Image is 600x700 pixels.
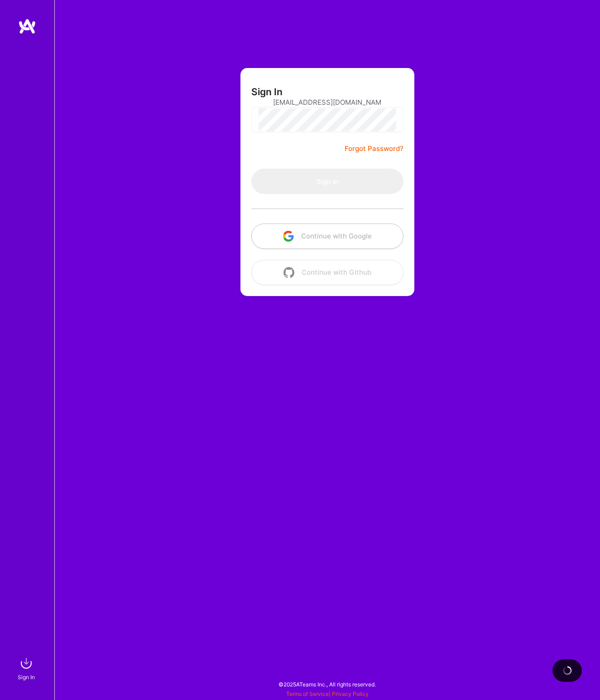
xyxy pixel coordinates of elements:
[18,672,35,682] div: Sign In
[251,224,403,249] button: Continue with Google
[273,91,382,114] input: Email...
[251,169,403,194] button: Sign In
[18,18,36,34] img: logo
[19,654,35,682] a: sign inSign In
[345,143,403,154] a: Forgot Password?
[563,666,572,675] img: loading
[283,231,294,242] img: icon
[251,86,283,97] h3: Sign In
[54,673,600,695] div: © 2025 ATeams Inc., All rights reserved.
[332,690,369,697] a: Privacy Policy
[17,654,35,672] img: sign in
[283,267,294,278] img: icon
[286,690,369,697] span: |
[286,690,329,697] a: Terms of Service
[251,260,403,285] button: Continue with Github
